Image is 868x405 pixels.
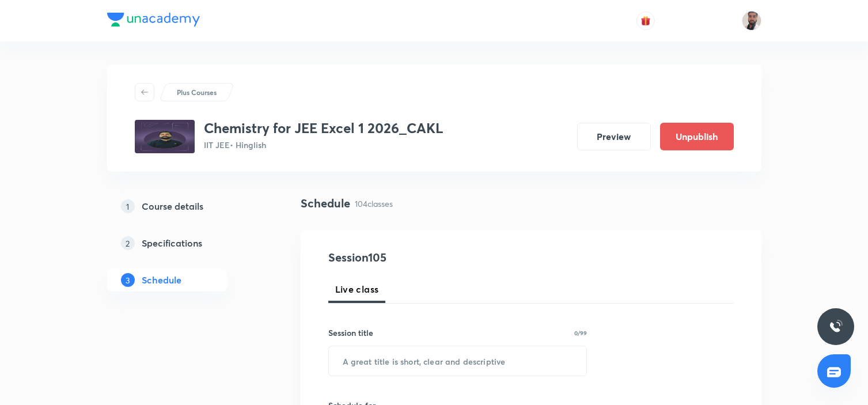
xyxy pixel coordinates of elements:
[640,16,651,26] img: avatar
[574,330,587,336] p: 0/99
[328,249,539,266] h4: Session 105
[121,273,135,287] p: 3
[107,232,264,255] a: 2Specifications
[204,139,444,151] p: IIT JEE • Hinglish
[660,123,734,150] button: Unpublish
[142,273,181,287] h5: Schedule
[142,236,202,250] h5: Specifications
[142,199,203,213] h5: Course details
[135,120,195,153] img: 248709176e5948b487ff2e64108461aa.jpg
[107,195,264,218] a: 1Course details
[107,13,200,29] a: Company Logo
[177,87,217,97] p: Plus Courses
[742,11,761,31] img: SHAHNAWAZ AHMAD
[829,320,843,334] img: ttu
[577,123,651,150] button: Preview
[335,282,379,296] span: Live class
[121,236,135,250] p: 2
[301,195,350,212] h4: Schedule
[121,199,135,213] p: 1
[328,327,373,339] h6: Session title
[204,120,444,137] h3: Chemistry for JEE Excel 1 2026_CAKL
[329,346,587,376] input: A great title is short, clear and descriptive
[107,13,200,27] img: Company Logo
[355,198,393,210] p: 104 classes
[636,12,655,30] button: avatar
